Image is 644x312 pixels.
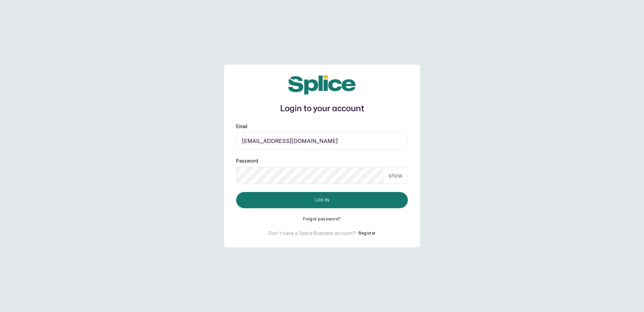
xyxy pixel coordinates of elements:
p: show [389,171,402,179]
input: email@acme.com [236,133,408,149]
button: Forgot password? [303,216,341,222]
button: Register [358,230,375,237]
button: Log in [236,192,408,208]
label: Email [236,123,247,130]
label: Password [236,158,258,164]
h1: Login to your account [236,103,408,115]
p: Don't have a Splice Business account? [269,230,356,237]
